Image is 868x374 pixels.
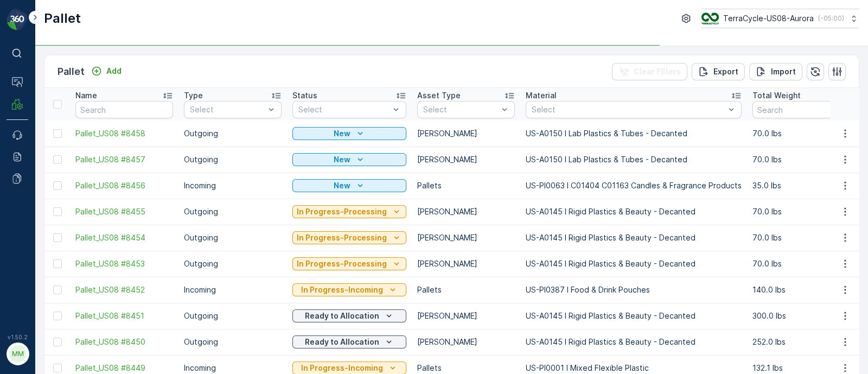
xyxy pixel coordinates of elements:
[7,343,28,365] button: MM
[292,283,406,296] button: In Progress-Incoming
[297,206,387,217] p: In Progress-Processing
[417,258,515,269] p: [PERSON_NAME]
[417,284,515,295] p: Pallets
[417,232,515,243] p: [PERSON_NAME]
[532,104,725,115] p: Select
[53,286,62,294] div: Toggle Row Selected
[184,363,282,373] p: Incoming
[334,128,350,139] p: New
[723,13,814,24] p: TerraCycle-US08-Aurora
[75,128,173,139] a: Pallet_US08 #8458
[301,363,383,373] p: In Progress-Incoming
[612,63,687,80] button: Clear Filters
[53,129,62,138] div: Toggle Row Selected
[417,154,515,165] p: [PERSON_NAME]
[292,231,406,244] button: In Progress-Processing
[417,310,515,321] p: [PERSON_NAME]
[692,63,745,80] button: Export
[53,233,62,242] div: Toggle Row Selected
[75,337,173,347] a: Pallet_US08 #8450
[184,128,282,139] p: Outgoing
[184,206,282,217] p: Outgoing
[752,363,850,373] p: 132.1 lbs
[292,127,406,140] button: New
[53,259,62,268] div: Toggle Row Selected
[526,310,742,321] p: US-A0145 I Rigid Plastics & Beauty - Decanted
[417,206,515,217] p: [PERSON_NAME]
[184,232,282,243] p: Outgoing
[297,232,387,243] p: In Progress-Processing
[184,154,282,165] p: Outgoing
[75,154,173,165] a: Pallet_US08 #8457
[75,284,173,295] a: Pallet_US08 #8452
[752,310,850,321] p: 300.0 lbs
[184,337,282,347] p: Outgoing
[184,284,282,295] p: Incoming
[752,337,850,347] p: 252.0 lbs
[292,335,406,348] button: Ready to Allocation
[75,310,173,321] a: Pallet_US08 #8451
[292,309,406,322] button: Ready to Allocation
[526,284,742,295] p: US-PI0387 I Food & Drink Pouches
[106,66,122,77] p: Add
[752,90,801,101] p: Total Weight
[75,101,173,118] input: Search
[87,65,126,78] button: Add
[53,207,62,216] div: Toggle Row Selected
[526,180,742,191] p: US-PI0063 I C01404 C01163 Candles & Fragrance Products
[297,258,387,269] p: In Progress-Processing
[305,337,379,347] p: Ready to Allocation
[75,206,173,217] a: Pallet_US08 #8455
[526,154,742,165] p: US-A0150 I Lab Plastics & Tubes - Decanted
[9,345,27,363] div: MM
[53,364,62,372] div: Toggle Row Selected
[752,180,850,191] p: 35.0 lbs
[75,90,97,101] p: Name
[423,104,498,115] p: Select
[75,232,173,243] a: Pallet_US08 #8454
[75,180,173,191] a: Pallet_US08 #8456
[75,363,173,373] a: Pallet_US08 #8449
[44,10,81,27] p: Pallet
[752,154,850,165] p: 70.0 lbs
[53,155,62,164] div: Toggle Row Selected
[526,128,742,139] p: US-A0150 I Lab Plastics & Tubes - Decanted
[701,12,719,24] img: image_ci7OI47.png
[752,232,850,243] p: 70.0 lbs
[292,90,317,101] p: Status
[752,206,850,217] p: 70.0 lbs
[752,258,850,269] p: 70.0 lbs
[701,9,859,28] button: TerraCycle-US08-Aurora(-05:00)
[334,180,350,191] p: New
[526,258,742,269] p: US-A0145 I Rigid Plastics & Beauty - Decanted
[713,66,738,77] p: Export
[752,128,850,139] p: 70.0 lbs
[292,153,406,166] button: New
[526,90,557,101] p: Material
[298,104,390,115] p: Select
[749,63,802,80] button: Import
[526,206,742,217] p: US-A0145 I Rigid Plastics & Beauty - Decanted
[334,154,350,165] p: New
[53,312,62,320] div: Toggle Row Selected
[184,310,282,321] p: Outgoing
[190,104,265,115] p: Select
[526,337,742,347] p: US-A0145 I Rigid Plastics & Beauty - Decanted
[53,181,62,190] div: Toggle Row Selected
[184,180,282,191] p: Incoming
[75,258,173,269] a: Pallet_US08 #8453
[7,334,28,340] span: v 1.50.2
[526,232,742,243] p: US-A0145 I Rigid Plastics & Beauty - Decanted
[184,90,203,101] p: Type
[292,257,406,270] button: In Progress-Processing
[526,363,742,373] p: US-PI0001 I Mixed Flexible Plastic
[417,337,515,347] p: [PERSON_NAME]
[53,338,62,346] div: Toggle Row Selected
